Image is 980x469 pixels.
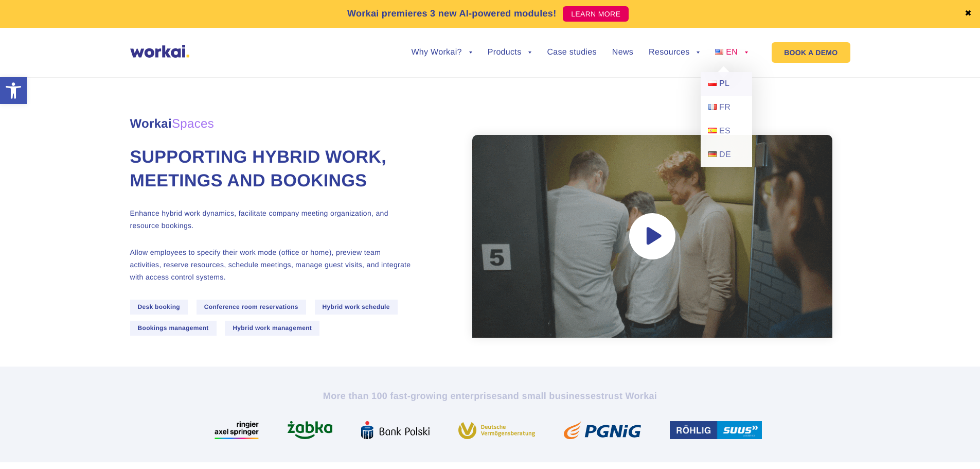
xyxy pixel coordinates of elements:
em: Spaces [172,117,214,131]
span: Conference room reservations [197,300,306,315]
a: ES [701,119,752,143]
span: Workai [130,106,215,130]
a: Why Workai? [411,48,472,57]
a: Case studies [547,48,596,57]
a: PL [701,72,752,96]
a: News [612,48,633,57]
a: ✖ [965,10,972,18]
a: DE [701,143,752,167]
a: LEARN MORE [563,6,629,22]
span: ES [719,127,730,135]
span: FR [719,103,730,112]
p: Enhance hybrid work dynamics, facilitate company meeting organization, and resource bookings. [130,207,413,232]
p: Allow employees to specify their work mode (office or home), preview team activities, reserve res... [130,246,413,283]
span: EN [726,48,738,57]
h2: More than 100 fast-growing enterprises trust Workai [205,390,776,402]
h1: Supporting hybrid work, meetings and bookings [130,146,413,193]
a: BOOK A DEMO [772,42,850,63]
span: Bookings management [130,321,217,336]
i: and small businesses [502,391,601,401]
span: PL [719,79,729,88]
span: Hybrid work management [225,321,319,336]
a: FR [701,96,752,119]
span: Desk booking [130,300,188,315]
a: Products [488,48,532,57]
span: Hybrid work schedule [315,300,398,315]
a: Resources [649,48,700,57]
p: Workai premieres 3 new AI-powered modules! [347,7,557,21]
span: DE [719,150,731,159]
